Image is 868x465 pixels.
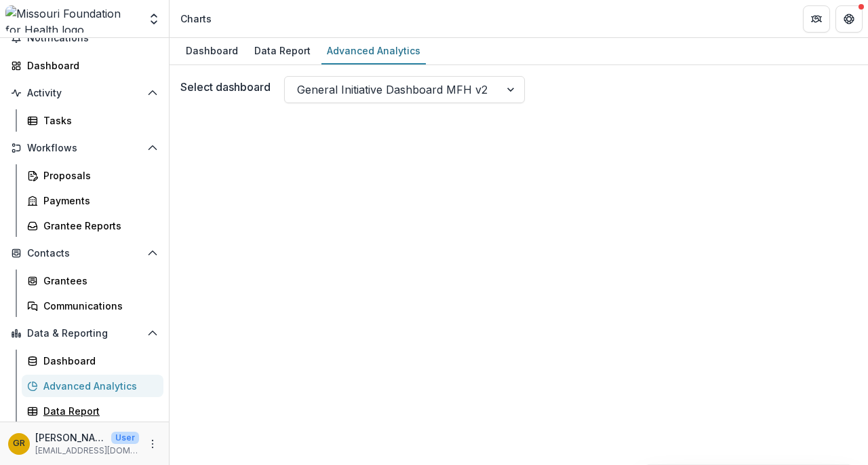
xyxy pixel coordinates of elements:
div: Data Report [43,404,153,418]
button: Open Data & Reporting [5,322,163,344]
div: Dashboard [43,354,153,368]
div: Charts [180,12,212,26]
button: Open Activity [5,82,163,104]
div: Advanced Analytics [43,379,153,393]
a: Data Report [22,400,163,422]
a: Dashboard [22,350,163,372]
p: [PERSON_NAME] [35,430,106,445]
p: [EMAIL_ADDRESS][DOMAIN_NAME] [35,445,139,457]
div: Communications [43,299,153,313]
img: Missouri Foundation for Health logo [5,5,139,33]
div: Advanced Analytics [321,41,426,60]
button: Open entity switcher [144,5,163,33]
a: Communications [22,295,163,317]
span: Workflows [27,143,142,154]
p: User [111,432,139,444]
a: Dashboard [180,38,243,64]
div: Grantees [43,274,153,288]
div: Dashboard [27,58,153,73]
div: Data Report [249,41,316,60]
span: Contacts [27,248,142,259]
div: Tasks [43,113,153,128]
div: Grantee Reports [43,219,153,233]
a: Advanced Analytics [321,38,426,64]
span: Data & Reporting [27,328,142,339]
a: Grantees [22,269,163,292]
a: Dashboard [5,54,163,77]
button: Open Workflows [5,137,163,159]
div: Proposals [43,168,153,183]
div: Gail Reynoso [13,439,25,448]
button: Partners [803,5,830,33]
button: More [144,436,161,452]
label: Select dashboard [180,79,271,95]
button: Get Help [835,5,863,33]
a: Advanced Analytics [22,375,163,397]
a: Data Report [249,38,316,64]
button: Notifications [5,27,163,49]
a: Proposals [22,164,163,187]
a: Tasks [22,109,163,132]
button: Open Contacts [5,242,163,264]
a: Payments [22,189,163,212]
nav: breadcrumb [175,9,217,29]
span: Activity [27,88,142,99]
div: Payments [43,193,153,208]
a: Grantee Reports [22,215,163,237]
div: Dashboard [180,41,243,60]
